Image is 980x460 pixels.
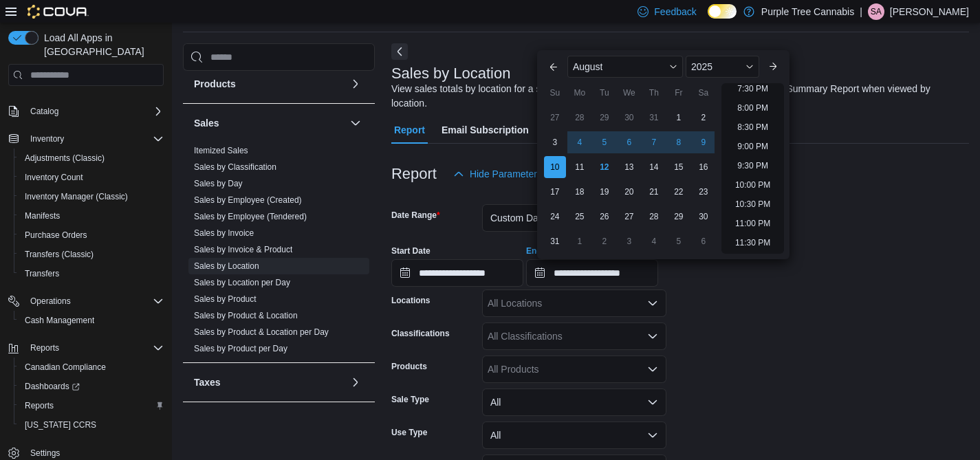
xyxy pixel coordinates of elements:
[668,181,690,203] div: day-22
[618,107,640,129] div: day-30
[347,76,364,92] button: Products
[14,245,169,264] button: Transfers (Classic)
[643,107,665,129] div: day-31
[693,156,715,178] div: day-16
[482,204,666,232] button: Custom Date
[668,230,690,252] div: day-5
[19,208,164,224] span: Manifests
[194,145,248,156] span: Itemized Sales
[730,196,776,212] li: 10:30 PM
[14,396,169,415] button: Reports
[730,234,776,251] li: 11:30 PM
[618,82,640,104] div: We
[194,294,257,304] a: Sales by Product
[643,156,665,178] div: day-14
[654,5,696,19] span: Feedback
[183,142,375,362] div: Sales
[643,230,665,252] div: day-4
[693,206,715,228] div: day-30
[194,162,276,172] a: Sales by Classification
[25,340,65,356] button: Reports
[194,228,254,238] a: Sales by Invoice
[668,82,690,104] div: Fr
[526,259,658,287] input: Press the down key to enter a popover containing a calendar. Press the escape key to close the po...
[25,210,60,221] span: Manifests
[594,156,616,178] div: day-12
[761,3,854,20] p: Purple Tree Cannabis
[25,293,164,309] span: Operations
[544,206,566,228] div: day-24
[194,261,259,271] a: Sales by Location
[569,230,591,252] div: day-1
[30,133,64,144] span: Inventory
[194,278,290,287] a: Sales by Location per Day
[3,102,169,121] button: Catalog
[25,153,105,164] span: Adjustments (Classic)
[19,150,164,166] span: Adjustments (Classic)
[573,61,603,72] span: August
[194,294,257,305] span: Sales by Product
[890,3,969,20] p: [PERSON_NAME]
[194,343,287,354] span: Sales by Product per Day
[543,105,716,254] div: August, 2025
[732,157,774,174] li: 9:30 PM
[19,397,59,414] a: Reports
[19,150,110,166] a: Adjustments (Classic)
[14,187,169,206] button: Inventory Manager (Classic)
[543,56,565,78] button: Previous Month
[391,65,511,82] h3: Sales by Location
[647,364,658,375] button: Open list of options
[14,206,169,226] button: Manifests
[30,448,60,459] span: Settings
[693,107,715,129] div: day-2
[482,421,666,449] button: All
[618,156,640,178] div: day-13
[25,400,54,411] span: Reports
[194,375,345,389] button: Taxes
[194,77,236,91] h3: Products
[394,116,425,144] span: Report
[194,327,329,337] a: Sales by Product & Location per Day
[643,206,665,228] div: day-28
[25,191,128,202] span: Inventory Manager (Classic)
[594,181,616,203] div: day-19
[544,107,566,129] div: day-27
[647,298,658,309] button: Open list of options
[594,230,616,252] div: day-2
[448,160,547,188] button: Hide Parameters
[544,156,566,178] div: day-10
[19,188,133,205] a: Inventory Manager (Classic)
[25,381,80,392] span: Dashboards
[14,149,169,168] button: Adjustments (Classic)
[594,206,616,228] div: day-26
[686,56,759,78] div: Button. Open the year selector. 2025 is currently selected.
[569,131,591,153] div: day-4
[25,131,69,147] button: Inventory
[25,340,164,356] span: Reports
[25,315,94,326] span: Cash Management
[668,107,690,129] div: day-1
[569,82,591,104] div: Mo
[25,249,94,260] span: Transfers (Classic)
[526,245,562,256] label: End Date
[194,77,345,91] button: Products
[391,82,962,111] div: View sales totals by location for a specified date range. This report is equivalent to the Sales ...
[25,293,76,309] button: Operations
[25,103,164,120] span: Catalog
[693,82,715,104] div: Sa
[25,172,83,183] span: Inventory Count
[14,377,169,396] a: Dashboards
[19,312,100,329] a: Cash Management
[194,327,329,338] span: Sales by Product & Location per Day
[30,342,59,353] span: Reports
[391,259,523,287] input: Press the down key to open a popover containing a calendar.
[3,292,169,311] button: Operations
[19,378,164,395] span: Dashboards
[14,415,169,435] button: [US_STATE] CCRS
[391,394,429,405] label: Sale Type
[693,131,715,153] div: day-9
[194,178,243,189] span: Sales by Day
[643,82,665,104] div: Th
[19,378,85,395] a: Dashboards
